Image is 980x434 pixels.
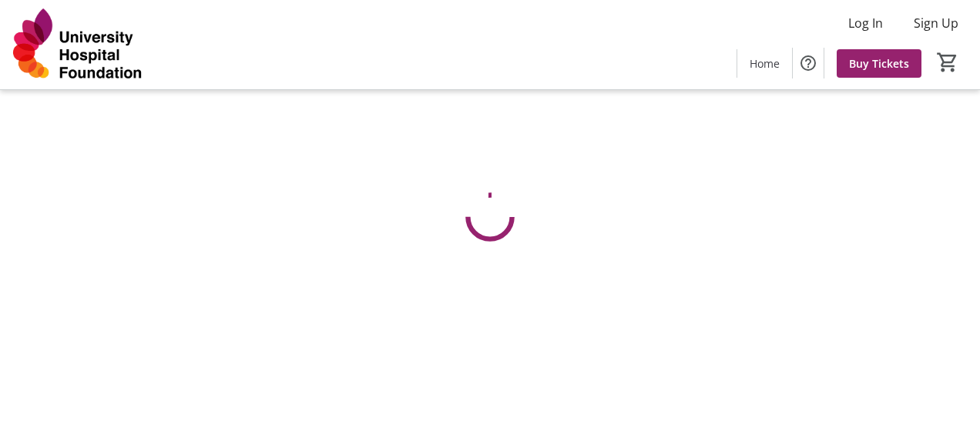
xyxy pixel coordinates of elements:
a: Home [737,49,792,78]
button: Cart [934,48,962,76]
button: Sign Up [901,11,971,35]
img: University Hospital Foundation's Logo [9,6,146,83]
span: Sign Up [914,14,958,32]
button: Help [793,48,824,78]
span: Buy Tickets [849,55,909,72]
a: Buy Tickets [837,49,921,78]
button: Log In [836,11,895,35]
span: Home [750,55,780,72]
span: Log In [848,14,883,32]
